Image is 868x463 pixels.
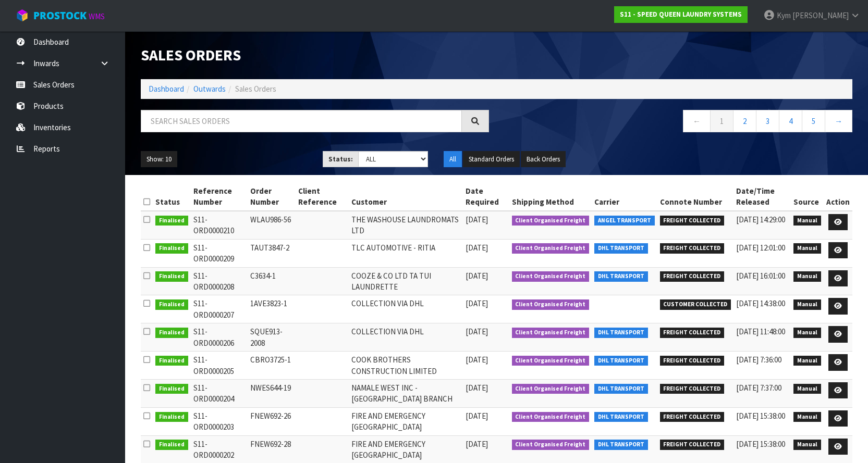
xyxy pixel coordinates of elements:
[793,216,821,226] span: Manual
[16,9,29,22] img: cube-alt.png
[349,379,463,407] td: NAMALE WEST INC - [GEOGRAPHIC_DATA] BRANCH
[736,383,781,393] span: [DATE] 7:37:00
[444,151,462,168] button: All
[466,355,488,365] span: [DATE]
[191,352,248,380] td: S11-ORD0000205
[466,215,488,224] span: [DATE]
[660,299,731,310] span: CUSTOMER COLLECTED
[777,10,791,20] span: Kym
[792,10,849,20] span: [PERSON_NAME]
[512,271,590,282] span: Client Organised Freight
[191,183,248,211] th: Reference Number
[594,440,648,450] span: DHL TRANSPORT
[736,271,785,281] span: [DATE] 16:01:00
[155,384,188,394] span: Finalised
[733,110,756,132] a: 2
[349,352,463,380] td: COOK BROTHERS CONSTRUCTION LIMITED
[349,323,463,352] td: COLLECTION VIA DHL
[89,11,105,21] small: WMS
[296,183,349,211] th: Client Reference
[824,183,852,211] th: Action
[512,216,590,226] span: Client Organised Freight
[155,243,188,254] span: Finalised
[660,384,725,394] span: FREIGHT COLLECTED
[505,110,853,135] nav: Page navigation
[793,271,821,282] span: Manual
[660,440,725,450] span: FREIGHT COLLECTED
[155,356,188,366] span: Finalised
[521,151,566,168] button: Back Orders
[191,267,248,295] td: S11-ORD0000208
[791,183,824,211] th: Source
[349,183,463,211] th: Customer
[349,407,463,435] td: FIRE AND EMERGENCY [GEOGRAPHIC_DATA]
[466,327,488,336] span: [DATE]
[683,110,711,132] a: ←
[141,110,462,132] input: Search sales orders
[155,328,188,338] span: Finalised
[191,323,248,352] td: S11-ORD0000206
[248,379,296,407] td: NWES644-19
[512,243,590,254] span: Client Organised Freight
[512,356,590,366] span: Client Organised Freight
[155,440,188,450] span: Finalised
[660,328,725,338] span: FREIGHT COLLECTED
[149,84,184,94] a: Dashboard
[33,9,87,22] span: ProStock
[793,412,821,422] span: Manual
[779,110,802,132] a: 4
[512,440,590,450] span: Client Organised Freight
[756,110,779,132] a: 3
[657,183,734,211] th: Connote Number
[660,243,725,254] span: FREIGHT COLLECTED
[328,155,353,164] strong: Status:
[248,352,296,380] td: CBRO3725-1
[512,299,590,310] span: Client Organised Freight
[825,110,852,132] a: →
[736,298,785,308] span: [DATE] 14:38:00
[592,183,657,211] th: Carrier
[594,412,648,422] span: DHL TRANSPORT
[660,356,725,366] span: FREIGHT COLLECTED
[594,216,655,226] span: ANGEL TRANSPORT
[736,243,785,253] span: [DATE] 12:01:00
[736,355,781,365] span: [DATE] 7:36:00
[191,239,248,267] td: S11-ORD0000209
[191,295,248,323] td: S11-ORD0000207
[802,110,825,132] a: 5
[248,239,296,267] td: TAUT3847-2
[463,183,509,211] th: Date Required
[153,183,191,211] th: Status
[512,328,590,338] span: Client Organised Freight
[155,299,188,310] span: Finalised
[248,267,296,295] td: C3634-1
[191,379,248,407] td: S11-ORD0000204
[466,439,488,449] span: [DATE]
[141,151,177,168] button: Show: 10
[193,84,226,94] a: Outwards
[594,384,648,394] span: DHL TRANSPORT
[155,271,188,282] span: Finalised
[660,271,725,282] span: FREIGHT COLLECTED
[793,243,821,254] span: Manual
[733,183,791,211] th: Date/Time Released
[793,440,821,450] span: Manual
[155,216,188,226] span: Finalised
[509,183,592,211] th: Shipping Method
[512,384,590,394] span: Client Organised Freight
[248,407,296,435] td: FNEW692-26
[512,412,590,422] span: Client Organised Freight
[793,384,821,394] span: Manual
[736,439,785,449] span: [DATE] 15:38:00
[191,407,248,435] td: S11-ORD0000203
[191,211,248,239] td: S11-ORD0000210
[235,84,276,94] span: Sales Orders
[248,323,296,352] td: SQUE913-2008
[349,239,463,267] td: TLC AUTOMOTIVE - RITIA
[466,298,488,308] span: [DATE]
[349,211,463,239] td: THE WASHOUSE LAUNDROMATS LTD
[736,411,785,421] span: [DATE] 15:38:00
[793,299,821,310] span: Manual
[594,243,648,254] span: DHL TRANSPORT
[466,383,488,393] span: [DATE]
